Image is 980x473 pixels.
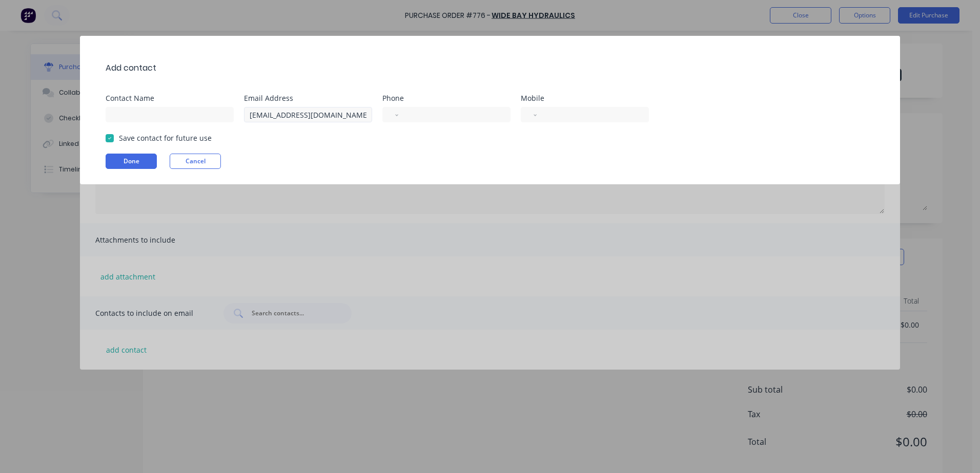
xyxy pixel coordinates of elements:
[382,95,521,102] div: Phone
[106,95,244,102] div: Contact Name
[170,154,221,169] button: Cancel
[106,154,157,169] button: Done
[244,95,382,102] div: Email Address
[521,95,659,102] div: Mobile
[119,133,212,143] div: Save contact for future use
[106,62,156,74] div: Add contact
